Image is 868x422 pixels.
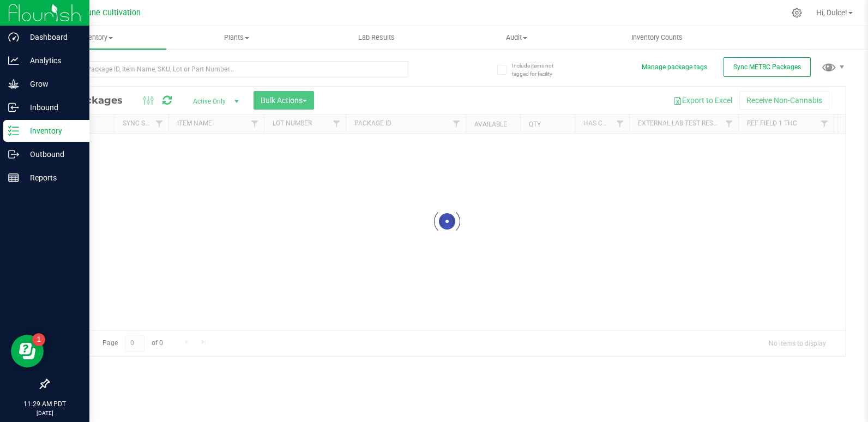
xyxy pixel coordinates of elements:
[587,26,727,49] a: Inventory Counts
[32,333,45,346] iframe: Resource center unread badge
[48,61,408,77] input: Search Package ID, Item Name, SKU, Lot or Part Number...
[19,171,85,184] p: Reports
[343,33,409,43] span: Lab Results
[19,54,85,67] p: Analytics
[26,33,166,43] span: Inventory
[19,77,85,91] p: Grow
[8,102,19,113] inline-svg: Inbound
[167,33,306,43] span: Plants
[8,172,19,183] inline-svg: Reports
[512,62,566,78] span: Include items not tagged for facility
[19,31,85,44] p: Dashboard
[82,8,141,17] span: Dune Cultivation
[8,79,19,89] inline-svg: Grow
[19,148,85,161] p: Outbound
[19,101,85,114] p: Inbound
[19,124,85,137] p: Inventory
[166,26,306,49] a: Plants
[5,399,85,409] p: 11:29 AM PDT
[617,33,697,43] span: Inventory Counts
[816,8,847,17] span: Hi, Dulce!
[724,57,811,77] button: Sync METRC Packages
[642,63,707,72] button: Manage package tags
[5,409,85,417] p: [DATE]
[11,335,44,367] iframe: Resource center
[8,55,19,66] inline-svg: Analytics
[306,26,447,49] a: Lab Results
[447,26,587,49] a: Audit
[8,149,19,160] inline-svg: Outbound
[790,8,804,18] div: Manage settings
[447,33,586,43] span: Audit
[8,125,19,136] inline-svg: Inventory
[26,26,166,49] a: Inventory
[8,32,19,43] inline-svg: Dashboard
[733,63,801,71] span: Sync METRC Packages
